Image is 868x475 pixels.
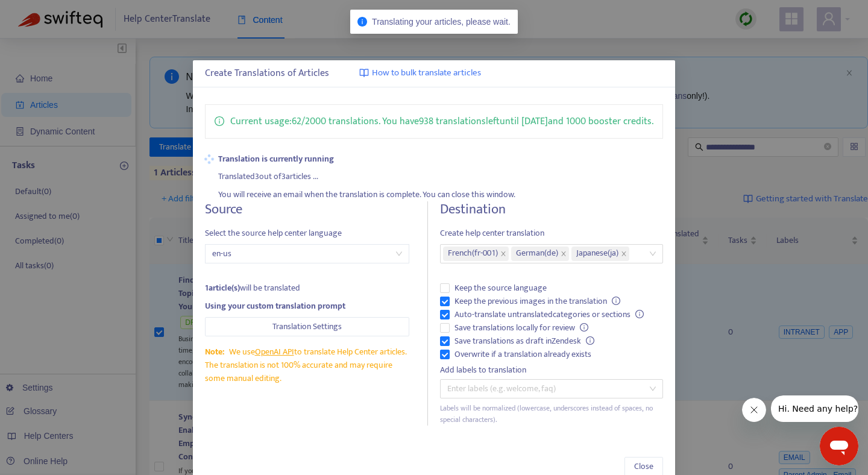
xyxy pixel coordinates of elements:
span: info-circle [635,310,644,318]
span: Select the source help center language [205,227,409,240]
span: Close [634,460,653,473]
span: info-circle [357,17,367,27]
img: image-link [359,68,369,78]
span: info-circle [586,336,594,345]
iframe: Button to launch messaging window [820,427,858,465]
span: close [500,251,506,257]
span: info-circle [580,323,588,332]
span: Translating your articles, please wait. [372,17,511,27]
span: Save translations locally for review [450,321,593,335]
strong: 1 article(s) [205,281,240,295]
span: Note: [205,345,224,359]
span: en-us [212,245,402,263]
iframe: Message from company [771,395,858,422]
div: Translated 3 out of 3 articles ... [218,166,664,184]
h4: Source [205,201,409,218]
span: Japanese ( ja ) [576,247,618,261]
a: OpenAI API [255,345,294,359]
div: will be translated [205,282,409,295]
span: Keep the source language [450,282,552,295]
span: German ( de ) [516,247,558,261]
p: Current usage: 62 / 2000 translations . You have 938 translations left until [DATE] and 1000 boos... [230,114,653,129]
a: How to bulk translate articles [359,66,481,80]
span: close [621,251,627,257]
iframe: Close message [742,398,766,422]
div: Create Translations of Articles [205,66,663,81]
div: We use to translate Help Center articles. The translation is not 100% accurate and may require so... [205,345,409,385]
span: French ( fr-001 ) [448,247,498,261]
div: Labels will be normalized (lowercase, underscores instead of spaces, no special characters). [440,403,663,426]
span: How to bulk translate articles [372,66,481,80]
button: Translation Settings [205,317,409,336]
span: Translation Settings [272,320,342,333]
span: Auto-translate untranslated categories or sections [450,308,649,321]
div: Add labels to translation [440,363,663,377]
span: close [561,251,567,257]
div: Using your custom translation prompt [205,300,409,313]
div: You will receive an email when the translation is complete. You can close this window. [218,183,664,201]
h4: Destination [440,201,663,218]
span: Create help center translation [440,227,663,240]
span: Save translations as draft in Zendesk [450,335,599,348]
span: Overwrite if a translation already exists [450,348,596,361]
strong: Translation is currently running [218,153,664,166]
span: info-circle [215,114,224,126]
span: info-circle [612,297,620,305]
span: Keep the previous images in the translation [450,295,625,308]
